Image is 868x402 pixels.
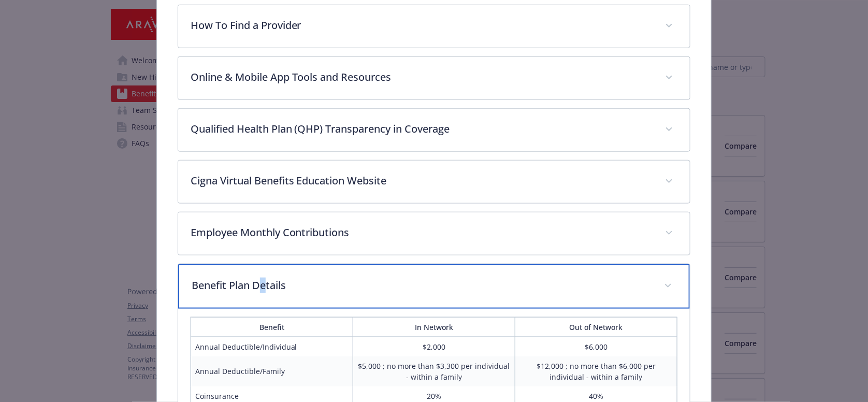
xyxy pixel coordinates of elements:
p: Qualified Health Plan (QHP) Transparency in Coverage [191,121,653,137]
div: How To Find a Provider [178,5,690,48]
td: $2,000 [353,337,515,356]
td: Annual Deductible/Family [191,356,353,386]
th: Benefit [191,317,353,337]
p: Employee Monthly Contributions [191,225,653,240]
p: Benefit Plan Details [192,278,652,293]
th: Out of Network [515,317,677,337]
td: Annual Deductible/Individual [191,337,353,356]
td: $12,000 ; no more than $6,000 per individual - within a family [515,356,677,386]
div: Cigna Virtual Benefits Education Website [178,161,690,203]
div: Benefit Plan Details [178,264,690,309]
div: Employee Monthly Contributions [178,212,690,255]
p: Cigna Virtual Benefits Education Website [191,173,653,189]
p: Online & Mobile App Tools and Resources [191,69,653,85]
p: How To Find a Provider [191,18,653,33]
th: In Network [353,317,515,337]
td: $5,000 ; no more than $3,300 per individual - within a family [353,356,515,386]
div: Qualified Health Plan (QHP) Transparency in Coverage [178,109,690,151]
td: $6,000 [515,337,677,356]
div: Online & Mobile App Tools and Resources [178,57,690,99]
